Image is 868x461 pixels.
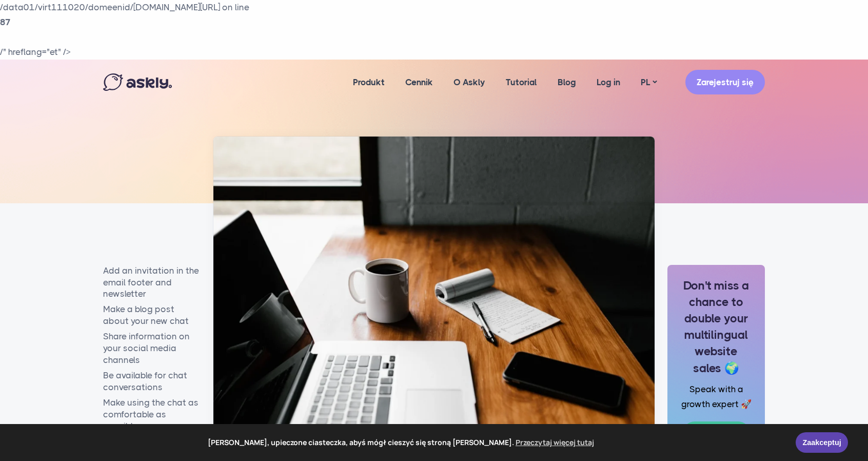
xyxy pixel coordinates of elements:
[443,63,496,102] a: O Askly
[796,432,848,453] a: Zaakceptuj
[213,137,655,431] img: ​Invite website visitors to use your online chat: ideas and examples
[103,265,201,300] a: Add an invitation in the email footer and newsletter
[680,278,752,377] h3: Don't miss a chance to double your multilingual website sales 🌍
[103,73,172,91] img: Askly
[103,331,201,366] a: Share information on your social media channels
[514,435,596,450] a: learn more about cookies
[103,370,201,393] a: Be available for chat conversations
[586,63,630,102] a: Log in
[395,63,443,102] a: Cennik
[547,63,586,102] a: Blog
[15,435,788,450] span: [PERSON_NAME], upieczone ciasteczka, abyś mógł cieszyć się stroną [PERSON_NAME].
[496,63,547,102] a: Tutorial
[630,75,667,90] a: PL
[103,397,201,432] a: Make using the chat as comfortable as possible
[683,421,750,445] a: Try free now
[103,303,201,327] a: Make a blog post about your new chat
[343,63,395,102] a: Produkt
[685,70,765,95] a: Zarejestruj się
[680,382,752,412] p: Speak with a growth expert 🚀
